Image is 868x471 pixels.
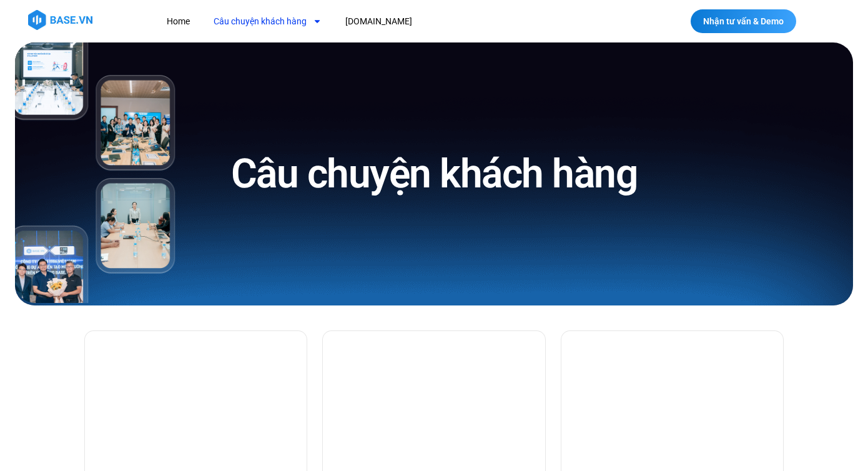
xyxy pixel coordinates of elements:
[703,17,784,26] span: Nhận tư vấn & Demo
[157,10,619,33] nav: Menu
[231,148,638,200] h1: Câu chuyện khách hàng
[204,10,331,33] a: Câu chuyện khách hàng
[336,10,422,33] a: [DOMAIN_NAME]
[157,10,199,33] a: Home
[691,9,796,33] a: Nhận tư vấn & Demo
